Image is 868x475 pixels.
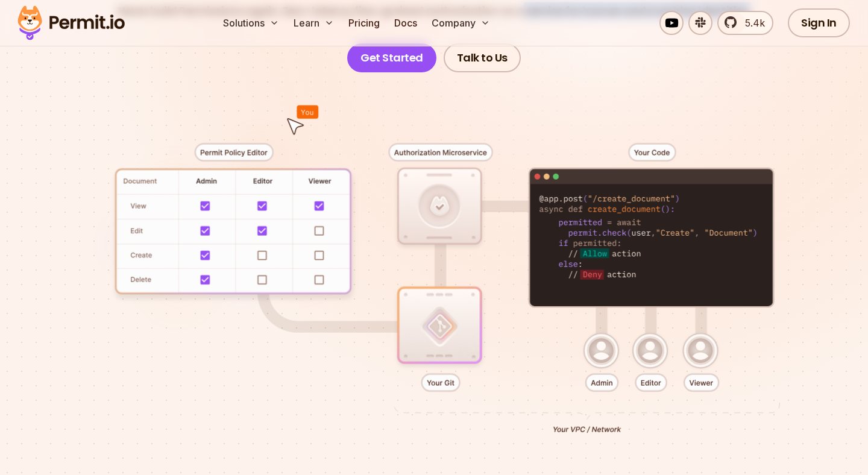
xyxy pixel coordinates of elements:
[347,43,436,72] a: Get Started
[427,11,495,35] button: Company
[389,11,422,35] a: Docs
[218,11,284,35] button: Solutions
[717,11,773,35] a: 5.4k
[444,43,521,72] a: Talk to Us
[289,11,339,35] button: Learn
[738,16,765,30] span: 5.4k
[12,2,130,43] img: Permit logo
[344,11,385,35] a: Pricing
[788,8,850,37] a: Sign In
